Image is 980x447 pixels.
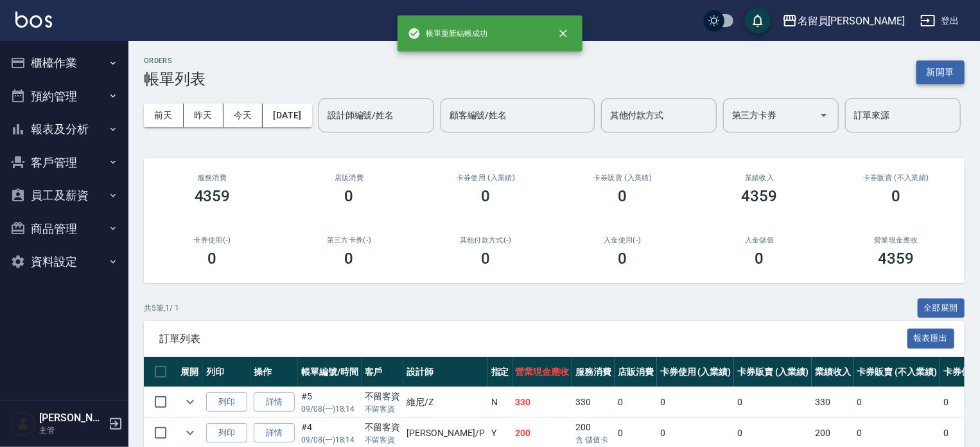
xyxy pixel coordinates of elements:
[915,9,965,33] button: 登出
[798,13,905,29] div: 名留員[PERSON_NAME]
[408,27,487,40] span: 帳單重新結帳成功
[5,245,123,278] button: 資料設定
[618,187,627,205] h3: 0
[5,46,123,80] button: 櫃檯作業
[745,8,771,33] button: save
[814,105,834,125] button: Open
[206,423,247,443] button: 列印
[403,357,487,387] th: 設計師
[879,250,914,268] h3: 4359
[144,70,206,88] h3: 帳單列表
[345,187,354,205] h3: 0
[362,357,404,387] th: 客戶
[734,357,812,387] th: 卡券販賣 (入業績)
[39,424,105,436] p: 主管
[488,387,512,417] td: N
[812,387,854,417] td: 330
[777,8,910,34] button: 名留員[PERSON_NAME]
[144,104,184,127] button: 前天
[263,104,311,127] button: [DATE]
[301,403,358,415] p: 09/08 (一) 18:14
[482,250,491,268] h3: 0
[250,357,298,387] th: 操作
[5,212,123,246] button: 商品管理
[706,236,812,244] h2: 入金儲值
[482,187,491,205] h3: 0
[15,12,52,28] img: Logo
[843,236,949,244] h2: 營業現金應收
[177,357,203,387] th: 展開
[657,357,735,387] th: 卡券使用 (入業績)
[572,357,615,387] th: 服務消費
[144,57,206,65] h2: ORDERS
[512,357,573,387] th: 營業現金應收
[433,174,539,182] h2: 卡券使用 (入業績)
[180,392,200,412] button: expand row
[208,250,217,268] h3: 0
[433,236,539,244] h2: 其他付款方式(-)
[365,390,401,403] div: 不留客資
[296,236,402,244] h2: 第三方卡券(-)
[5,80,123,113] button: 預約管理
[301,434,358,446] p: 09/08 (一) 18:14
[916,66,965,78] a: 新開單
[572,387,615,417] td: 330
[843,174,949,182] h2: 卡券販賣 (不入業績)
[365,434,401,446] p: 不留客資
[184,104,223,127] button: 昨天
[918,298,965,318] button: 全部展開
[223,104,263,127] button: 今天
[206,392,247,412] button: 列印
[159,236,265,244] h2: 卡券使用(-)
[615,387,657,417] td: 0
[5,113,123,146] button: 報表及分析
[144,302,179,314] p: 共 5 筆, 1 / 1
[365,403,401,415] p: 不留客資
[254,392,295,412] a: 詳情
[892,187,901,205] h3: 0
[854,387,940,417] td: 0
[403,387,487,417] td: 維尼 /Z
[5,179,123,212] button: 員工及薪資
[916,60,965,84] button: 新開單
[570,236,676,244] h2: 入金使用(-)
[706,174,812,182] h2: 業績收入
[657,387,735,417] td: 0
[812,357,854,387] th: 業績收入
[159,333,907,345] span: 訂單列表
[298,387,362,417] td: #5
[549,19,577,48] button: close
[298,357,362,387] th: 帳單編號/時間
[615,357,657,387] th: 店販消費
[159,174,265,182] h3: 服務消費
[10,411,36,437] img: Person
[195,187,231,205] h3: 4359
[618,250,627,268] h3: 0
[734,387,812,417] td: 0
[512,387,573,417] td: 330
[755,250,764,268] h3: 0
[742,187,778,205] h3: 4359
[575,434,611,446] p: 含 儲值卡
[907,332,955,344] a: 報表匯出
[488,357,512,387] th: 指定
[854,357,940,387] th: 卡券販賣 (不入業績)
[203,357,250,387] th: 列印
[180,423,200,442] button: expand row
[5,146,123,179] button: 客戶管理
[570,174,676,182] h2: 卡券販賣 (入業績)
[39,412,105,424] h5: [PERSON_NAME]
[365,421,401,434] div: 不留客資
[907,329,955,349] button: 報表匯出
[296,174,402,182] h2: 店販消費
[254,423,295,443] a: 詳情
[345,250,354,268] h3: 0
